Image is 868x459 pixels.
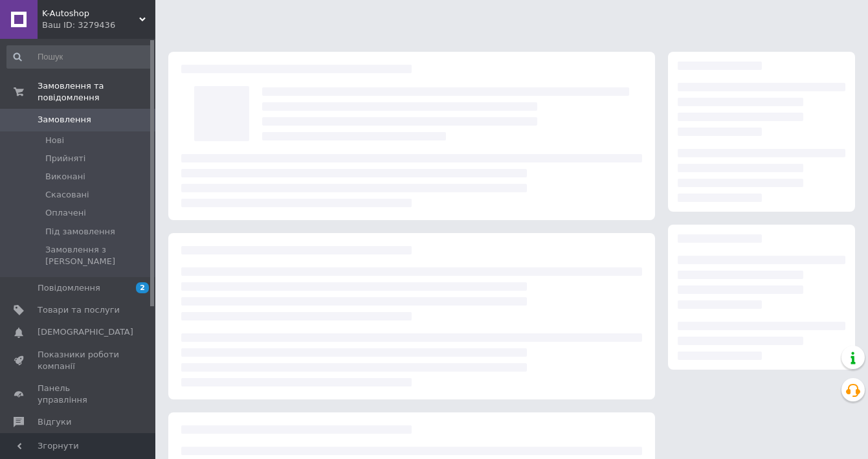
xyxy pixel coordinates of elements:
[45,207,86,219] span: Оплачені
[38,80,155,104] span: Замовлення та повідомлення
[45,244,151,267] span: Замовлення з [PERSON_NAME]
[38,114,91,126] span: Замовлення
[38,349,120,372] span: Показники роботи компанії
[38,383,120,406] span: Панель управління
[45,171,85,183] span: Виконані
[38,304,120,316] span: Товари та послуги
[45,153,85,164] span: Прийняті
[38,326,133,338] span: [DEMOGRAPHIC_DATA]
[45,226,115,238] span: Під замовлення
[42,19,155,31] div: Ваш ID: 3279436
[42,8,139,19] span: K-Autoshop
[45,135,64,146] span: Нові
[6,45,153,69] input: Пошук
[38,416,71,428] span: Відгуки
[38,282,100,294] span: Повідомлення
[136,282,149,293] span: 2
[45,189,89,201] span: Скасовані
